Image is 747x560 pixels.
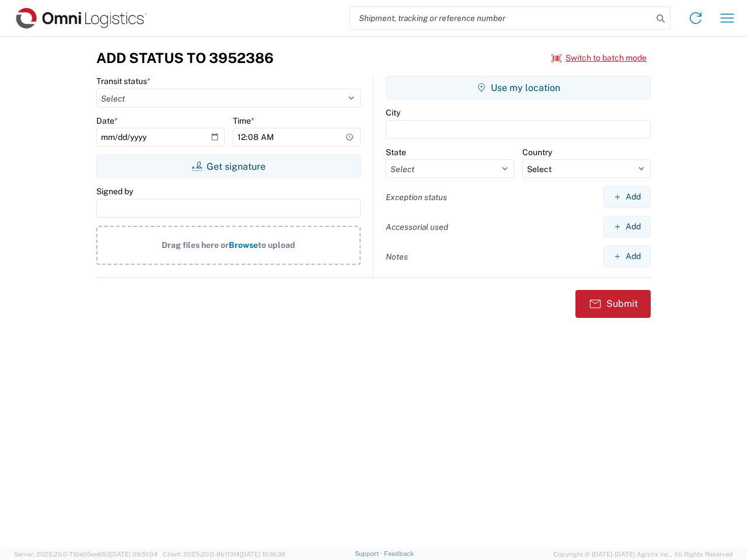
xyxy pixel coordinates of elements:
[386,107,400,118] label: City
[258,240,295,250] span: to upload
[96,116,118,126] label: Date
[162,240,229,250] span: Drag files here or
[240,551,285,558] span: [DATE] 10:16:38
[553,549,733,559] span: Copyright © [DATE]-[DATE] Agistix Inc., All Rights Reserved
[603,216,651,237] button: Add
[96,155,361,178] button: Get signature
[551,48,647,68] button: Switch to batch mode
[522,147,552,157] label: Country
[229,240,258,250] span: Browse
[603,186,651,208] button: Add
[386,222,448,232] label: Accessorial used
[575,290,651,318] button: Submit
[96,50,274,66] h3: Add Status to 3952386
[96,76,151,86] label: Transit status
[350,7,652,29] input: Shipment, tracking or reference number
[386,76,651,99] button: Use my location
[233,116,254,126] label: Time
[603,246,651,267] button: Add
[110,551,158,558] span: [DATE] 09:51:04
[355,550,384,557] a: Support
[96,186,133,197] label: Signed by
[14,551,158,558] span: Server: 2025.20.0-710e05ee653
[384,550,414,557] a: Feedback
[386,192,447,202] label: Exception status
[386,251,408,262] label: Notes
[163,551,285,558] span: Client: 2025.20.0-8b113f4
[386,147,406,157] label: State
